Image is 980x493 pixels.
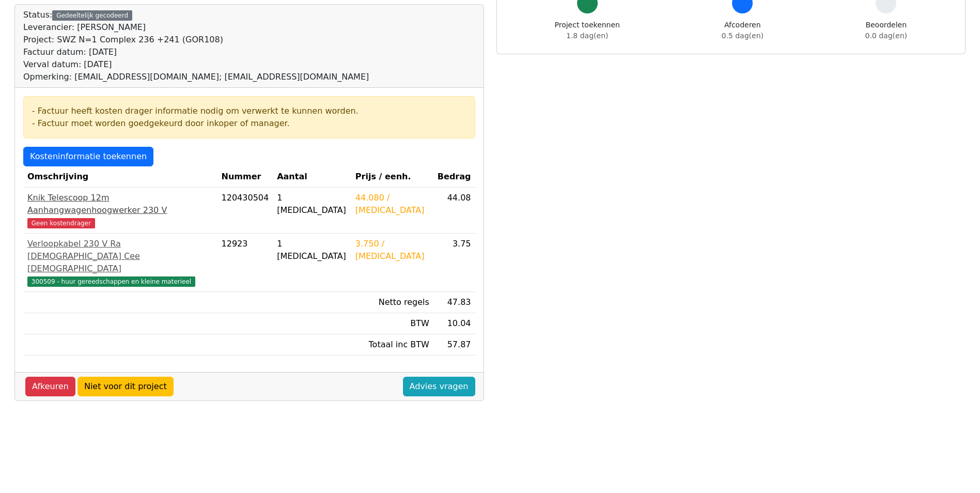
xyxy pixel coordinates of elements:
[865,20,907,41] div: Beoordelen
[566,32,608,40] span: 1.8 dag(en)
[351,313,433,334] td: BTW
[722,32,764,40] span: 0.5 dag(en)
[52,10,132,21] div: Gedeeltelijk gecodeerd
[217,166,273,188] th: Nummer
[433,292,475,313] td: 47.83
[351,334,433,356] td: Totaal inc BTW
[351,166,433,188] th: Prijs / eenh.
[273,166,351,188] th: Aantal
[23,166,217,188] th: Omschrijving
[433,313,475,334] td: 10.04
[27,276,195,287] span: 300509 - huur gereedschappen en kleine materieel
[277,192,347,217] div: 1 [MEDICAL_DATA]
[23,46,369,58] div: Factuur datum: [DATE]
[23,9,369,83] div: Status:
[25,377,75,396] a: Afkeuren
[355,192,429,217] div: 44.080 / [MEDICAL_DATA]
[722,20,764,41] div: Afcoderen
[217,188,273,234] td: 120430504
[23,58,369,71] div: Verval datum: [DATE]
[403,377,475,396] a: Advies vragen
[433,188,475,234] td: 44.08
[77,377,174,396] a: Niet voor dit project
[351,292,433,313] td: Netto regels
[277,238,347,263] div: 1 [MEDICAL_DATA]
[27,238,213,287] a: Verloopkabel 230 V Ra [DEMOGRAPHIC_DATA] Cee [DEMOGRAPHIC_DATA]300509 - huur gereedschappen en kl...
[27,192,213,229] a: Knik Telescoop 12m Aanhangwagenhoogwerker 230 VGeen kostendrager
[23,34,369,46] div: Project: SWZ N=1 Complex 236 +241 (GOR108)
[433,234,475,292] td: 3.75
[23,21,369,34] div: Leverancier: [PERSON_NAME]
[23,147,153,166] a: Kosteninformatie toekennen
[355,238,429,263] div: 3.750 / [MEDICAL_DATA]
[23,71,369,83] div: Opmerking: [EMAIL_ADDRESS][DOMAIN_NAME]; [EMAIL_ADDRESS][DOMAIN_NAME]
[27,238,213,275] div: Verloopkabel 230 V Ra [DEMOGRAPHIC_DATA] Cee [DEMOGRAPHIC_DATA]
[555,20,620,41] div: Project toekennen
[27,192,213,217] div: Knik Telescoop 12m Aanhangwagenhoogwerker 230 V
[217,234,273,292] td: 12923
[433,334,475,356] td: 57.87
[32,117,466,130] div: - Factuur moet worden goedgekeurd door inkoper of manager.
[865,32,907,40] span: 0.0 dag(en)
[433,166,475,188] th: Bedrag
[27,218,95,228] span: Geen kostendrager
[32,105,466,117] div: - Factuur heeft kosten drager informatie nodig om verwerkt te kunnen worden.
